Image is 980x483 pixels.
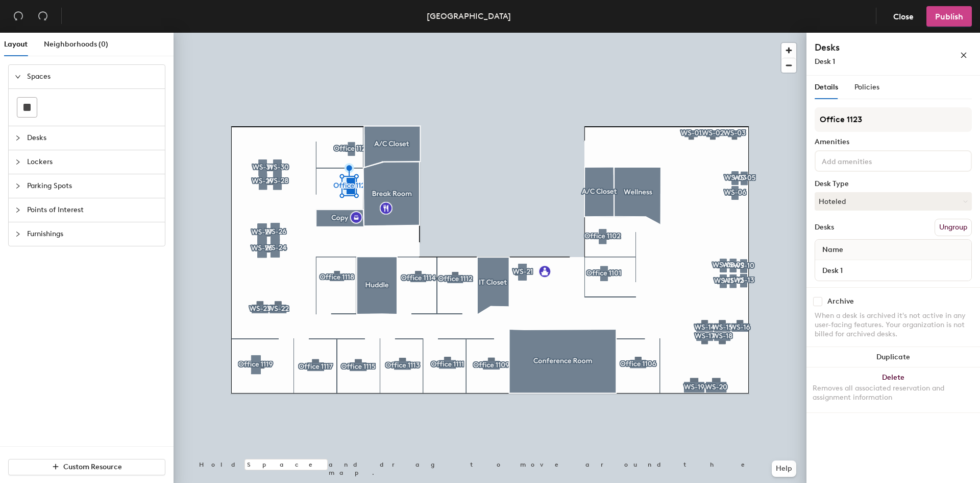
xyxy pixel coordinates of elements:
[815,138,972,146] div: Amenities
[815,192,972,211] button: Hoteled
[33,6,53,27] button: Redo (⌘ + ⇧ + Z)
[15,74,21,80] span: expanded
[935,219,972,236] button: Ungroup
[935,12,963,21] span: Publish
[815,223,834,232] div: Desks
[827,297,854,306] div: Archive
[427,10,511,22] div: [GEOGRAPHIC_DATA]
[820,154,912,167] input: Add amenities
[15,207,21,213] span: collapsed
[27,126,159,150] span: Desks
[817,241,848,259] span: Name
[815,41,927,54] h4: Desks
[885,6,922,27] button: Close
[772,461,796,477] button: Help
[815,311,972,339] div: When a desk is archived it's not active in any user-facing features. Your organization is not bil...
[893,12,914,21] span: Close
[817,263,969,278] input: Unnamed desk
[4,40,28,49] span: Layout
[8,6,29,27] button: Undo (⌘ + Z)
[44,40,108,49] span: Neighborhoods (0)
[63,463,122,471] span: Custom Resource
[815,180,972,188] div: Desk Type
[27,65,159,88] span: Spaces
[926,6,972,27] button: Publish
[27,150,159,174] span: Lockers
[815,57,835,66] span: Desk 1
[815,83,838,91] span: Details
[15,183,21,189] span: collapsed
[27,222,159,246] span: Furnishings
[960,52,967,59] span: close
[806,347,980,367] button: Duplicate
[15,231,21,237] span: collapsed
[806,367,980,412] button: DeleteRemoves all associated reservation and assignment information
[13,11,23,21] span: undo
[8,459,165,475] button: Custom Resource
[15,135,21,141] span: collapsed
[854,83,879,91] span: Policies
[813,384,974,402] div: Removes all associated reservation and assignment information
[15,159,21,165] span: collapsed
[27,174,159,198] span: Parking Spots
[27,198,159,222] span: Points of Interest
